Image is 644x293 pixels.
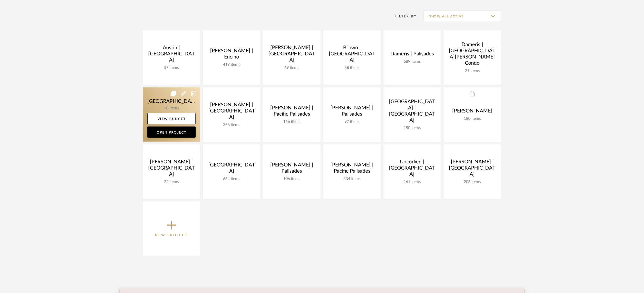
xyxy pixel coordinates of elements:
[388,159,436,180] div: Uncorked | [GEOGRAPHIC_DATA]
[448,42,497,69] div: Dameris | [GEOGRAPHIC_DATA][PERSON_NAME] Condo
[268,45,316,66] div: [PERSON_NAME] | [GEOGRAPHIC_DATA]
[448,116,497,121] div: 180 items
[448,180,497,184] div: 206 items
[268,177,316,181] div: 106 items
[388,180,436,184] div: 161 items
[448,69,497,73] div: 21 items
[328,162,376,177] div: [PERSON_NAME] | Pacific Palisades
[328,66,376,70] div: 58 items
[208,162,256,177] div: [GEOGRAPHIC_DATA]
[268,66,316,70] div: 69 items
[208,177,256,181] div: 664 items
[147,113,196,124] a: View Budget
[448,159,497,180] div: [PERSON_NAME] | [GEOGRAPHIC_DATA]
[448,108,497,116] div: [PERSON_NAME]
[388,13,417,19] div: Filter By
[208,123,256,127] div: 256 items
[147,127,196,138] a: Open Project
[328,105,376,120] div: [PERSON_NAME] | Palisades
[147,45,196,66] div: Austin | [GEOGRAPHIC_DATA]
[328,177,376,181] div: 334 items
[268,105,316,120] div: [PERSON_NAME] | Pacific Palisades
[208,102,256,123] div: [PERSON_NAME] | [GEOGRAPHIC_DATA]
[388,99,436,126] div: [GEOGRAPHIC_DATA] | [GEOGRAPHIC_DATA]
[147,159,196,180] div: [PERSON_NAME] | [GEOGRAPHIC_DATA]
[328,45,376,66] div: Brown | [GEOGRAPHIC_DATA]
[268,120,316,124] div: 166 items
[388,126,436,130] div: 150 items
[143,202,200,256] button: New Project
[147,180,196,184] div: 22 items
[147,66,196,70] div: 57 items
[208,48,256,62] div: [PERSON_NAME] | Encino
[268,162,316,177] div: [PERSON_NAME] | Palisades
[208,62,256,67] div: 419 items
[328,120,376,124] div: 97 items
[155,232,188,238] p: New Project
[388,51,436,59] div: Dameris | Palisades
[388,59,436,64] div: 689 items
